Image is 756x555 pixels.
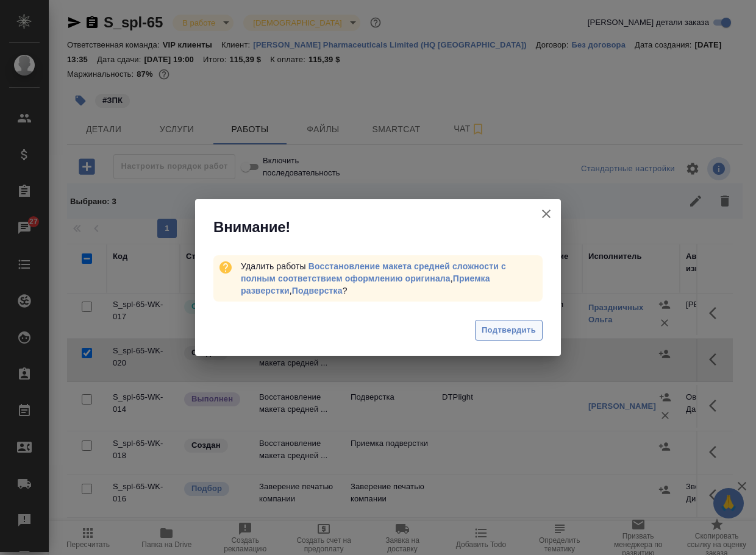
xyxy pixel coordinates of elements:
span: ? [292,286,348,295]
span: , [241,261,506,283]
span: Внимание! [213,217,290,237]
a: Подверстка [292,286,343,295]
span: Подтвердить [482,323,536,338]
a: Восстановление макета средней сложности с полным соответствием оформлению оригинала [241,261,506,283]
div: Удалить работы [241,260,543,297]
button: Подтвердить [475,320,543,341]
span: , [241,274,490,295]
a: Приемка разверстки [241,274,490,295]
